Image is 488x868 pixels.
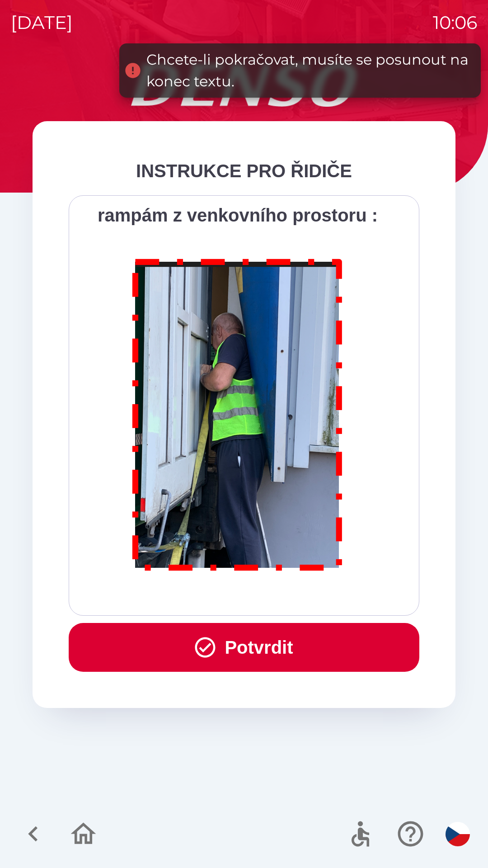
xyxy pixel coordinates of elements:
[69,623,419,672] button: Potvrdit
[446,822,470,846] img: cs flag
[33,63,455,107] img: Logo
[69,157,419,184] div: INSTRUKCE PRO ŘIDIČE
[146,49,472,92] div: Chcete-li pokračovat, musíte se posunout na konec textu.
[433,9,477,36] p: 10:06
[11,9,73,36] p: [DATE]
[122,247,353,579] img: M8MNayrTL6gAAAABJRU5ErkJggg==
